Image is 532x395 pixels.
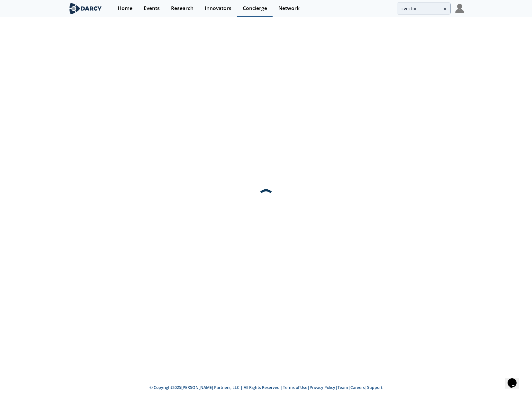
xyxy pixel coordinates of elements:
[171,6,194,11] div: Research
[118,6,132,11] div: Home
[367,385,383,390] a: Support
[338,385,348,390] a: Team
[455,4,464,13] img: Profile
[243,6,267,11] div: Concierge
[278,6,300,11] div: Network
[144,6,160,11] div: Events
[350,385,365,390] a: Careers
[68,3,103,14] img: logo-wide.svg
[310,385,335,390] a: Privacy Policy
[28,385,504,391] p: © Copyright 2025 [PERSON_NAME] Partners, LLC | All Rights Reserved | | | | |
[505,369,526,389] iframe: chat widget
[205,6,231,11] div: Innovators
[283,385,307,390] a: Terms of Use
[397,3,451,14] input: Advanced Search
